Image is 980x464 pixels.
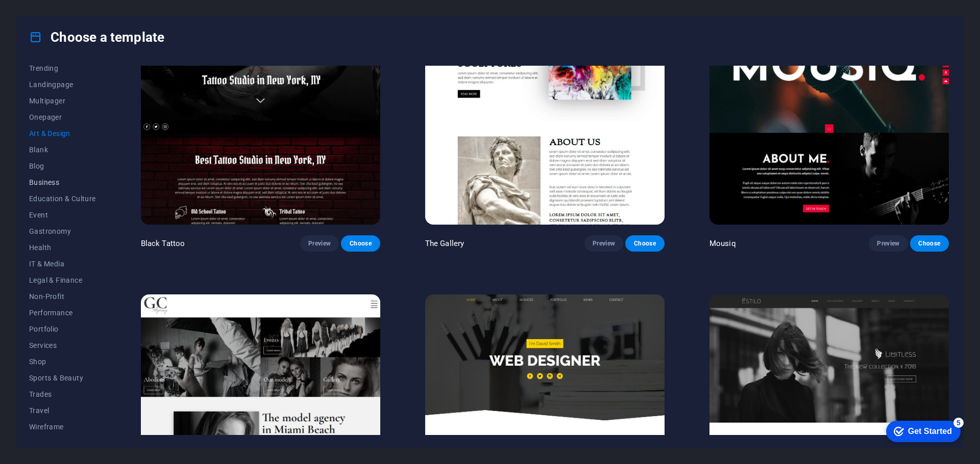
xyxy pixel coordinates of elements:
h4: Choose a template [29,29,164,45]
span: Choose [918,239,941,248]
span: Preview [877,239,899,248]
button: Landingpage [29,76,96,93]
p: Black Tattoo [141,238,185,249]
button: Blank [29,142,96,158]
span: Health [29,243,96,252]
div: Get Started 5 items remaining, 0% complete [8,5,83,26]
span: Gastronomy [29,227,96,235]
button: Trending [29,60,96,76]
button: Education & Culture [29,190,96,207]
button: Non-Profit [29,288,96,305]
span: Non-Profit [29,292,96,301]
span: Business [29,178,96,186]
button: Preview [300,235,339,252]
span: Choose [633,239,656,248]
img: Mousiq [709,4,949,224]
button: Performance [29,305,96,321]
button: Travel [29,402,96,419]
span: Event [29,211,96,219]
button: Legal & Finance [29,272,96,288]
span: Preview [308,239,331,248]
span: Landingpage [29,80,96,89]
button: Onepager [29,109,96,125]
span: Preview [593,239,615,248]
button: Trades [29,386,96,402]
span: Choose [349,239,372,248]
button: Gastronomy [29,223,96,239]
img: Black Tattoo [141,4,380,224]
button: Choose [910,235,949,252]
button: Event [29,207,96,223]
span: Blog [29,162,96,170]
span: Services [29,341,96,349]
span: Shop [29,358,96,366]
button: Choose [341,235,380,252]
span: Education & Culture [29,195,96,203]
p: The Gallery [425,238,464,249]
button: Preview [584,235,623,252]
span: Multipager [29,97,96,105]
button: Art & Design [29,125,96,142]
button: Business [29,174,96,190]
span: Sports & Beauty [29,374,96,382]
button: Blog [29,158,96,174]
span: Trades [29,390,96,398]
img: The Gallery [425,4,665,224]
button: Multipager [29,93,96,109]
span: Travel [29,406,96,415]
button: Preview [869,235,908,252]
span: Onepager [29,113,96,121]
span: Art & Design [29,129,96,138]
span: Blank [29,146,96,154]
button: Wireframe [29,419,96,435]
button: Services [29,337,96,353]
button: Sports & Beauty [29,370,96,386]
span: Trending [29,64,96,72]
span: Portfolio [29,325,96,333]
div: 5 [76,2,86,12]
button: Choose [625,235,664,252]
p: Mousiq [709,238,736,249]
span: IT & Media [29,260,96,268]
span: Performance [29,309,96,317]
button: IT & Media [29,256,96,272]
span: Wireframe [29,423,96,431]
button: Health [29,239,96,256]
button: Shop [29,353,96,370]
span: Legal & Finance [29,276,96,284]
button: Portfolio [29,321,96,337]
div: Get Started [30,11,74,20]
